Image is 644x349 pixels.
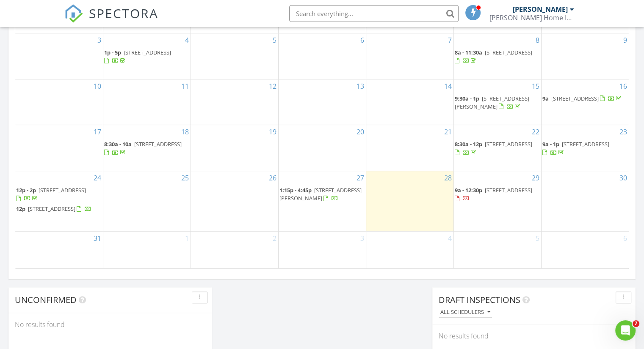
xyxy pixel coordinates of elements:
td: Go to August 16, 2025 [541,79,629,125]
a: Go to August 12, 2025 [267,79,278,93]
a: Go to August 10, 2025 [92,79,103,93]
a: 8:30a - 12p [STREET_ADDRESS] [455,139,540,158]
td: Go to September 5, 2025 [453,231,541,269]
a: Go to August 21, 2025 [442,125,453,139]
td: Go to September 2, 2025 [191,231,278,269]
td: Go to August 27, 2025 [278,171,366,231]
a: 8:30a - 12p [STREET_ADDRESS] [455,140,532,156]
td: Go to August 25, 2025 [103,171,191,231]
td: Go to August 14, 2025 [366,79,453,125]
a: Go to September 6, 2025 [622,232,629,245]
span: [STREET_ADDRESS] [485,140,532,148]
a: Go to August 8, 2025 [534,33,541,47]
button: All schedulers [439,307,492,318]
a: Go to August 5, 2025 [271,33,278,47]
a: 1:15p - 4:45p [STREET_ADDRESS][PERSON_NAME] [279,186,362,202]
a: 8a - 11:30a [STREET_ADDRESS] [455,49,532,64]
a: 9a - 12:30p [STREET_ADDRESS] [455,186,532,202]
a: 12p - 2p [STREET_ADDRESS] [16,186,86,202]
a: Go to August 16, 2025 [618,79,629,93]
td: Go to September 4, 2025 [366,231,453,269]
a: 9a - 1p [STREET_ADDRESS] [542,140,609,156]
span: 12p [16,205,25,213]
a: Go to August 4, 2025 [183,33,191,47]
a: 9:30a - 1p [STREET_ADDRESS][PERSON_NAME] [455,94,540,112]
a: Go to August 11, 2025 [180,79,191,93]
td: Go to September 3, 2025 [278,231,366,269]
a: Go to August 24, 2025 [92,171,103,185]
span: 1:15p - 4:45p [279,186,312,194]
span: [STREET_ADDRESS][PERSON_NAME] [455,95,529,110]
a: Go to August 27, 2025 [355,171,366,185]
span: SPECTORA [89,4,158,22]
span: [STREET_ADDRESS] [28,205,75,213]
a: Go to August 15, 2025 [530,79,541,93]
td: Go to August 15, 2025 [453,79,541,125]
td: Go to August 17, 2025 [15,125,103,171]
a: 9:30a - 1p [STREET_ADDRESS][PERSON_NAME] [455,95,529,110]
a: 9a - 12:30p [STREET_ADDRESS] [455,185,540,204]
a: 9a [STREET_ADDRESS] [542,94,628,104]
td: Go to August 24, 2025 [15,171,103,231]
span: 9a - 12:30p [455,186,482,194]
span: 9a [542,95,549,102]
td: Go to August 21, 2025 [366,125,453,171]
td: Go to August 20, 2025 [278,125,366,171]
a: 1:15p - 4:45p [STREET_ADDRESS][PERSON_NAME] [279,185,365,204]
span: Unconfirmed [15,294,77,305]
td: Go to August 12, 2025 [191,79,278,125]
a: Go to August 19, 2025 [267,125,278,139]
td: Go to August 29, 2025 [453,171,541,231]
span: [STREET_ADDRESS] [551,95,599,102]
td: Go to August 10, 2025 [15,79,103,125]
td: Go to August 18, 2025 [103,125,191,171]
a: Go to September 5, 2025 [534,232,541,245]
td: Go to August 4, 2025 [103,33,191,79]
iframe: Intercom live chat [615,320,636,341]
td: Go to August 5, 2025 [191,33,278,79]
a: Go to August 26, 2025 [267,171,278,185]
td: Go to August 19, 2025 [191,125,278,171]
a: Go to September 1, 2025 [183,232,191,245]
div: No results found [432,324,636,347]
a: Go to August 22, 2025 [530,125,541,139]
td: Go to August 23, 2025 [541,125,629,171]
span: 8:30a - 10a [104,140,132,148]
span: [STREET_ADDRESS] [124,49,171,56]
td: Go to August 8, 2025 [453,33,541,79]
a: Go to August 13, 2025 [355,79,366,93]
div: All schedulers [440,309,490,315]
a: 12p [STREET_ADDRESS] [16,204,102,214]
a: Go to August 18, 2025 [180,125,191,139]
a: Go to September 2, 2025 [271,232,278,245]
a: Go to August 7, 2025 [446,33,453,47]
td: Go to August 28, 2025 [366,171,453,231]
td: Go to August 9, 2025 [541,33,629,79]
a: 9a - 1p [STREET_ADDRESS] [542,139,628,158]
td: Go to August 26, 2025 [191,171,278,231]
a: Go to August 20, 2025 [355,125,366,139]
td: Go to August 31, 2025 [15,231,103,269]
div: Combes Home Inspection LLC [489,14,574,22]
td: Go to September 6, 2025 [541,231,629,269]
span: 7 [633,320,639,327]
span: 1p - 5p [104,49,121,56]
a: Go to September 3, 2025 [359,232,366,245]
span: [STREET_ADDRESS] [39,186,86,194]
a: Go to August 3, 2025 [96,33,103,47]
a: Go to August 9, 2025 [622,33,629,47]
a: Go to August 14, 2025 [442,79,453,93]
a: Go to September 4, 2025 [446,232,453,245]
a: Go to August 29, 2025 [530,171,541,185]
td: Go to September 1, 2025 [103,231,191,269]
a: 8:30a - 10a [STREET_ADDRESS] [104,140,182,156]
img: The Best Home Inspection Software - Spectora [64,4,83,23]
div: [PERSON_NAME] [513,5,568,14]
td: Go to August 6, 2025 [278,33,366,79]
a: 8:30a - 10a [STREET_ADDRESS] [104,139,190,158]
td: Go to August 7, 2025 [366,33,453,79]
span: 9a - 1p [542,140,559,148]
a: Go to August 25, 2025 [180,171,191,185]
a: Go to August 17, 2025 [92,125,103,139]
span: 8:30a - 12p [455,140,482,148]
